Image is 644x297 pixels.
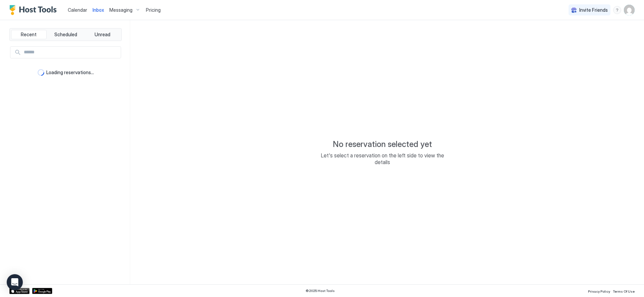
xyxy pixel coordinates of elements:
[38,69,44,76] div: loading
[48,30,84,39] button: Scheduled
[613,6,621,14] div: menu
[579,7,608,13] span: Invite Friends
[315,152,449,165] span: Let's select a reservation on the left side to view the details
[588,287,610,294] a: Privacy Policy
[11,30,47,39] button: Recent
[9,288,30,294] a: App Store
[613,287,635,294] a: Terms Of Use
[109,7,132,13] span: Messaging
[9,28,122,41] div: tab-group
[624,5,635,15] div: User profile
[95,32,110,38] span: Unread
[613,289,635,293] span: Terms Of Use
[68,6,87,13] a: Calendar
[93,6,104,13] a: Inbox
[21,32,37,38] span: Recent
[85,30,120,39] button: Unread
[93,7,104,13] span: Inbox
[68,7,87,13] span: Calendar
[32,288,52,294] a: Google Play Store
[46,69,94,76] span: Loading reservations...
[146,7,161,13] span: Pricing
[21,47,121,58] input: Input Field
[7,274,23,290] div: Open Intercom Messenger
[54,32,77,38] span: Scheduled
[588,289,610,293] span: Privacy Policy
[9,5,60,15] a: Host Tools Logo
[333,139,432,149] span: No reservation selected yet
[306,289,335,293] span: © 2025 Host Tools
